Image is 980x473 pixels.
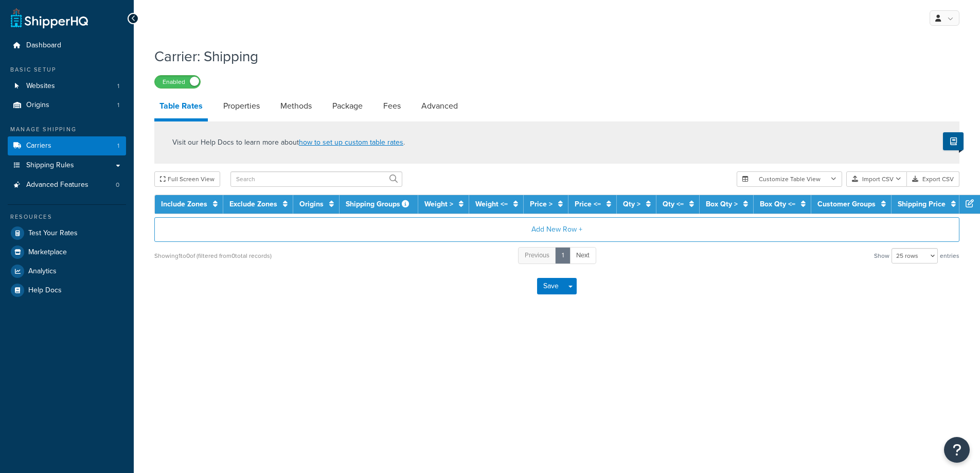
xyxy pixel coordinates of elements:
span: Test Your Rates [28,229,78,238]
span: Origins [26,101,49,110]
a: 1 [555,247,571,264]
input: Search [230,171,402,187]
a: Help Docs [8,281,126,300]
li: Carriers [8,136,126,155]
a: Fees [378,94,406,118]
button: Export CSV [907,171,959,187]
label: Enabled [155,76,200,88]
a: Websites1 [8,77,126,96]
a: Properties [218,94,265,118]
button: Save [537,278,565,294]
a: Weight > [424,199,453,209]
span: 0 [116,181,119,189]
a: Shipping Price [898,199,946,209]
p: Visit our Help Docs to learn more about . [172,137,405,148]
a: Marketplace [8,243,126,261]
a: Qty <= [663,199,684,209]
span: 1 [117,142,119,150]
span: Previous [525,250,549,260]
button: Show Help Docs [943,132,964,150]
a: Table Rates [154,94,208,121]
li: Advanced Features [8,176,126,195]
a: Advanced [416,94,463,118]
th: Shipping Groups [340,195,418,214]
span: Websites [26,82,55,91]
a: Next [569,247,596,264]
a: Shipping Rules [8,156,126,175]
a: Test Your Rates [8,224,126,242]
button: Open Resource Center [944,437,970,463]
span: Next [576,250,590,260]
span: Show [874,249,889,263]
a: Package [327,94,368,118]
span: entries [940,249,959,263]
li: Websites [8,77,126,96]
a: Origins [299,199,324,209]
div: Manage Shipping [8,125,126,134]
button: Import CSV [846,171,907,187]
a: Box Qty > [706,199,738,209]
a: how to set up custom table rates [299,137,403,148]
span: 1 [117,101,119,110]
a: Customer Groups [817,199,876,209]
a: Exclude Zones [229,199,277,209]
span: Marketplace [28,248,67,257]
a: Weight <= [475,199,508,209]
button: Customize Table View [737,171,842,187]
a: Box Qty <= [760,199,795,209]
span: Help Docs [28,286,62,295]
a: Origins1 [8,96,126,115]
a: Include Zones [161,199,207,209]
a: Carriers1 [8,136,126,155]
a: Previous [518,247,556,264]
li: Origins [8,96,126,115]
a: Advanced Features0 [8,176,126,195]
a: Methods [275,94,317,118]
div: Basic Setup [8,65,126,74]
span: 1 [117,82,119,91]
span: Dashboard [26,41,61,50]
a: Analytics [8,262,126,281]
span: Advanced Features [26,181,88,189]
div: Resources [8,213,126,221]
h1: Carrier: Shipping [154,46,947,66]
span: Carriers [26,142,51,150]
span: Analytics [28,267,57,276]
a: Price <= [575,199,601,209]
span: Shipping Rules [26,161,74,170]
a: Qty > [623,199,640,209]
a: Dashboard [8,36,126,55]
button: Full Screen View [154,171,220,187]
div: Showing 1 to 0 of (filtered from 0 total records) [154,249,272,263]
button: Add New Row + [154,217,959,242]
a: Price > [530,199,553,209]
